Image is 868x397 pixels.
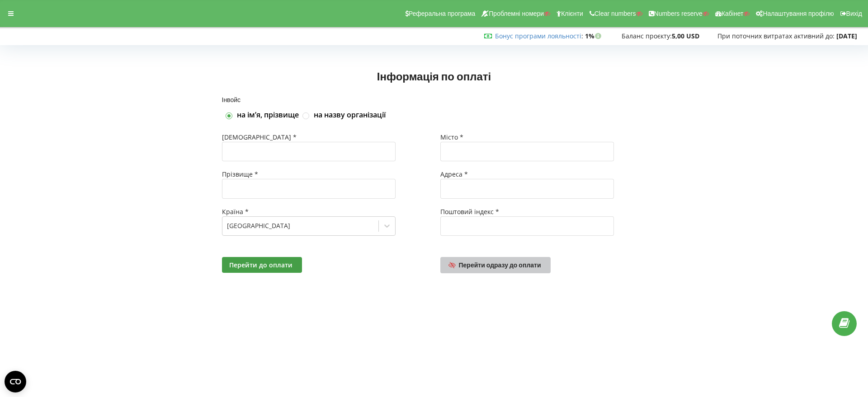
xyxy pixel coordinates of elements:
span: Інформація по оплаті [377,70,491,83]
strong: [DATE] [836,32,857,40]
span: Клієнти [561,10,583,17]
a: Перейти одразу до оплати [440,257,551,273]
span: При поточних витратах активний до: [717,32,835,40]
span: Вихід [846,10,862,17]
span: Інвойс [222,96,241,103]
strong: 1% [585,32,604,40]
span: Перейти до оплати [229,261,292,269]
button: Перейти до оплати [222,257,302,273]
span: Перейти одразу до оплати [459,261,541,269]
span: Кабінет [722,10,744,17]
span: Поштовий індекс * [440,207,499,216]
span: Реферальна програма [409,10,476,17]
span: : [495,32,583,40]
span: Країна * [222,207,249,216]
span: Місто * [440,133,463,141]
a: Бонус програми лояльності [495,32,581,40]
label: на імʼя, прізвище [237,110,299,120]
span: Баланс проєкту: [622,32,672,40]
strong: 5,00 USD [672,32,699,40]
span: [DEMOGRAPHIC_DATA] * [222,133,297,141]
span: Проблемні номери [489,10,544,17]
button: Open CMP widget [5,371,26,392]
span: Прізвище * [222,170,258,178]
label: на назву організації [314,110,386,120]
span: Numbers reserve [654,10,703,17]
span: Налаштування профілю [763,10,834,17]
span: Адреса * [440,170,468,178]
span: Clear numbers [594,10,636,17]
